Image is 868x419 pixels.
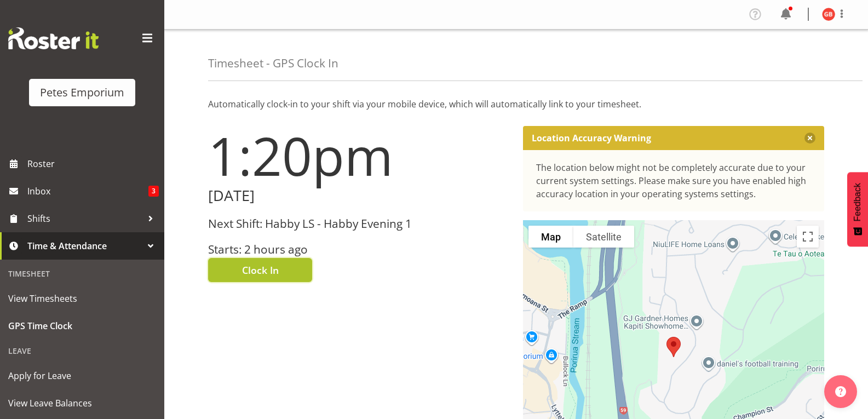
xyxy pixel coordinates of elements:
a: GPS Time Clock [3,312,162,340]
span: Roster [27,156,159,172]
button: Toggle fullscreen view [797,226,819,248]
p: Automatically clock-in to your shift via your mobile device, which will automatically link to you... [208,97,824,111]
h4: Timesheet - GPS Clock In [208,57,338,70]
div: The location below might not be completely accurate due to your current system settings. Please m... [536,161,812,200]
span: Shifts [27,210,142,227]
span: Time & Attendance [27,238,142,254]
span: Inbox [27,183,148,199]
button: Close message [804,133,815,144]
span: View Leave Balances [8,395,156,411]
button: Clock In [208,258,312,282]
a: View Leave Balances [3,389,162,417]
img: Rosterit website logo [8,27,99,49]
div: Leave [3,340,162,362]
h3: Starts: 2 hours ago [208,243,510,256]
div: Timesheet [3,262,162,285]
button: Show street map [528,226,573,248]
div: Petes Emporium [40,84,124,101]
a: Apply for Leave [3,362,162,389]
p: Location Accuracy Warning [532,133,651,144]
span: 3 [148,186,159,197]
button: Feedback - Show survey [847,172,868,246]
span: Feedback [853,183,863,221]
img: gillian-byford11184.jpg [822,8,835,21]
a: View Timesheets [3,285,162,312]
span: Clock In [242,263,279,277]
h3: Next Shift: Habby LS - Habby Evening 1 [208,217,510,230]
button: Show satellite imagery [573,226,634,248]
span: Apply for Leave [8,368,156,384]
span: View Timesheets [8,290,156,307]
h2: [DATE] [208,187,510,204]
img: help-xxl-2.png [835,386,846,397]
h1: 1:20pm [208,126,510,185]
span: GPS Time Clock [8,318,156,334]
